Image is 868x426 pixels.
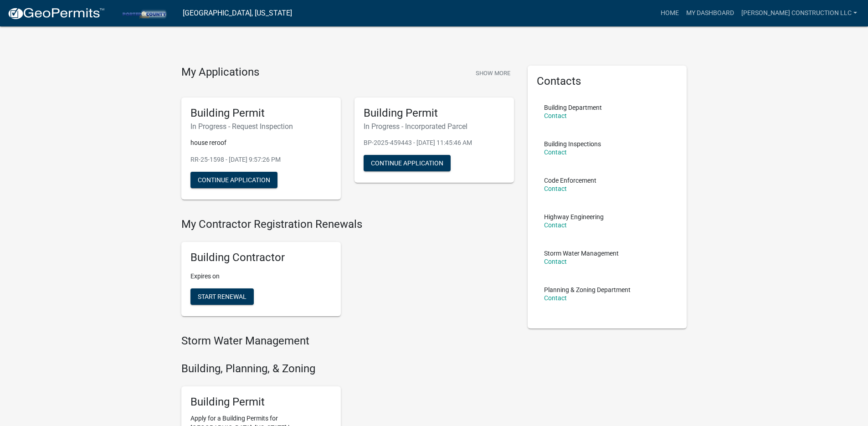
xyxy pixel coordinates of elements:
a: Contact [544,294,567,302]
p: Building Inspections [544,141,601,147]
a: [PERSON_NAME] Construction LLC [738,5,861,22]
h5: Building Permit [190,107,332,120]
h4: Storm Water Management [181,334,514,348]
a: Contact [544,112,567,119]
p: Highway Engineering [544,214,604,220]
button: Show More [472,66,514,81]
h4: Building, Planning, & Zoning [181,362,514,375]
p: Building Department [544,104,602,111]
a: Contact [544,149,567,156]
p: house reroof [190,138,332,148]
p: Expires on [190,272,332,281]
a: Home [657,5,683,22]
h5: Building Contractor [190,251,332,264]
h5: Contacts [537,75,678,88]
h4: My Contractor Registration Renewals [181,218,514,231]
a: Contact [544,258,567,265]
h4: My Applications [181,66,259,79]
wm-registration-list-section: My Contractor Registration Renewals [181,218,514,323]
h5: Building Permit [190,395,332,409]
a: [GEOGRAPHIC_DATA], [US_STATE] [183,5,292,21]
h6: In Progress - Incorporated Parcel [364,122,505,131]
button: Continue Application [190,172,277,188]
p: Planning & Zoning Department [544,287,631,293]
p: BP-2025-459443 - [DATE] 11:45:46 AM [364,138,505,148]
p: Storm Water Management [544,250,619,257]
button: Continue Application [364,155,451,171]
a: Contact [544,185,567,192]
img: Porter County, Indiana [112,7,175,19]
p: RR-25-1598 - [DATE] 9:57:26 PM [190,155,332,164]
p: Code Enforcement [544,177,596,184]
span: Start Renewal [198,293,247,300]
a: My Dashboard [683,5,738,22]
h6: In Progress - Request Inspection [190,122,332,131]
h5: Building Permit [364,107,505,120]
button: Start Renewal [190,288,254,305]
a: Contact [544,221,567,229]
